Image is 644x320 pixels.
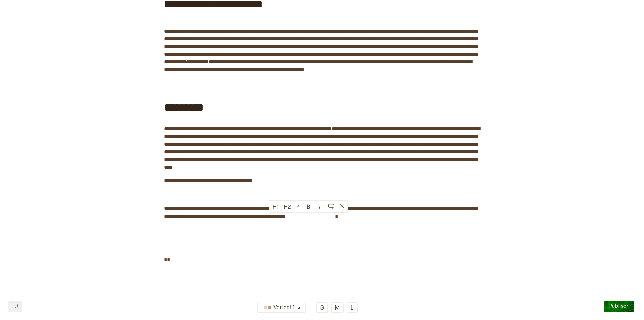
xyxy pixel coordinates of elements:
button: Publiser [604,301,634,312]
button: H2 [280,201,292,212]
button: P [292,201,303,212]
button: M [331,302,344,313]
button: I [314,201,325,212]
button: B [303,201,314,212]
div: Variant 1 [262,302,296,314]
button: S [316,302,328,313]
img: A chat bubble [328,203,334,209]
span: Publiser [609,303,629,309]
button: L [347,302,358,313]
button: H1 [269,201,280,212]
button: Variant 1 [257,303,306,313]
